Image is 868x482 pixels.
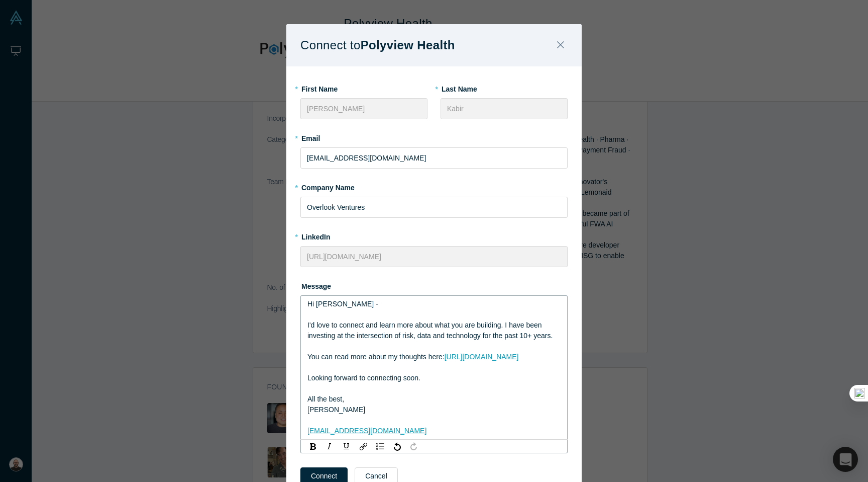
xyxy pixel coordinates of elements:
[307,300,378,308] span: Hi [PERSON_NAME] -
[300,278,568,292] label: Message
[304,441,355,451] div: rdw-inline-control
[300,81,427,95] label: First Name
[300,295,568,440] div: rdw-wrapper
[306,441,319,451] div: Bold
[854,388,865,398] img: one_i.png
[307,395,344,403] span: All the best,
[307,427,426,435] a: [EMAIL_ADDRESS][DOMAIN_NAME]
[391,441,403,451] div: Undo
[357,441,370,451] div: Link
[441,81,568,95] label: Last Name
[300,179,568,193] label: Company Name
[372,441,389,451] div: rdw-list-control
[307,374,420,382] span: Looking forward to connecting soon.
[300,130,568,144] label: Email
[445,353,519,361] a: [URL][DOMAIN_NAME]
[374,441,387,451] div: Unordered
[550,35,571,56] button: Close
[340,441,353,451] div: Underline
[407,441,420,451] div: Redo
[307,406,365,414] span: [PERSON_NAME]
[389,441,422,451] div: rdw-history-control
[355,441,372,451] div: rdw-link-control
[307,321,553,340] span: I'd love to connect and learn more about what you are building. I have been investing at the inte...
[300,35,473,56] h1: Connect to
[361,38,455,52] b: Polyview Health
[323,441,336,451] div: Italic
[300,228,331,243] label: LinkedIn
[307,299,561,436] div: rdw-editor
[300,439,568,453] div: rdw-toolbar
[307,353,445,361] span: You can read more about my thoughts here:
